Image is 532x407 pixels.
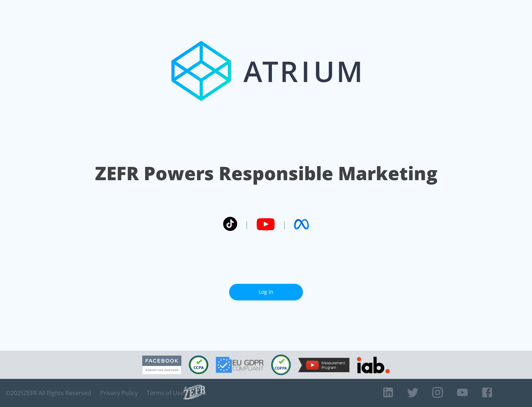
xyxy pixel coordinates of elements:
img: COPPA Compliant [271,354,291,375]
span: | [282,219,287,230]
span: | [245,219,249,230]
img: YouTube Measurement Program [298,358,349,372]
h1: ZEFR Powers Responsible Marketing [95,161,437,186]
img: GDPR Compliant [216,357,264,373]
a: Log In [229,284,303,300]
span: © 2025 ZEFR All Rights Reserved [6,389,91,397]
a: Privacy Policy [100,389,138,397]
img: IAB [357,357,390,373]
a: Terms of Use [147,389,184,397]
img: CCPA Compliant [189,356,208,374]
img: Facebook Marketing Partner [142,356,181,374]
